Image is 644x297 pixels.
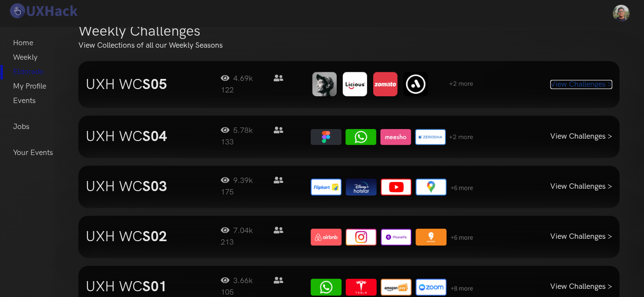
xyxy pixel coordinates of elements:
[78,40,223,52] p: View Collections of all our Weekly Seasons
[221,125,264,137] span: 5.78k
[13,146,53,160] a: Your Events
[613,5,630,22] img: Your profile pic
[550,282,612,291] a: View Challenges >
[550,80,612,89] a: View Challenges >
[142,76,167,93] strong: S05
[86,228,206,245] h3: UXH WC
[221,275,264,287] span: 3.66k
[86,278,206,296] h3: UXH WC
[78,23,201,40] h3: Weekly Challenges
[13,120,29,134] a: Jobs
[221,225,264,237] span: 7.04k
[311,229,473,245] img: Season brands
[86,178,206,195] h3: UXH WC
[13,94,36,108] a: Events
[221,73,264,85] span: 4.69k
[13,79,46,94] a: My Profile
[311,279,473,295] img: Season brands
[86,128,206,145] h3: UXH WC
[142,228,167,245] strong: S02
[221,175,264,187] span: 9.39k
[13,65,44,79] a: Eldorado
[142,128,167,145] strong: S04
[142,178,167,195] strong: S03
[550,182,612,191] a: View Challenges >
[311,71,473,98] img: Season brands
[13,36,33,51] a: Home
[550,132,612,141] a: View Challenges >
[142,278,167,296] strong: S01
[7,2,79,19] img: UXHack logo
[13,51,38,65] a: Weekly
[86,76,206,93] h3: UXH WC
[311,179,473,195] img: Season brands
[311,129,473,145] img: Season brands
[221,74,286,95] span: 122
[550,232,612,241] a: View Challenges >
